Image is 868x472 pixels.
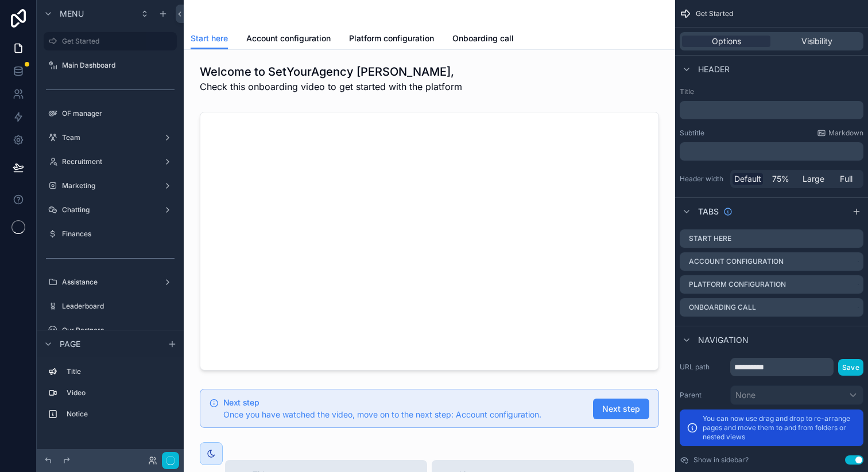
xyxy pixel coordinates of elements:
span: Platform configuration [349,33,434,44]
span: Page [60,338,80,350]
label: Team [62,133,158,142]
button: None [730,385,863,405]
label: OF manager [62,109,175,118]
a: Leaderboard [44,297,177,315]
span: Header [698,64,730,75]
span: Account configuration [246,33,331,44]
label: Our Partners [62,326,175,335]
label: Parent [680,391,726,400]
label: Marketing [62,181,158,190]
label: Video [67,388,172,397]
label: Header width [680,174,726,184]
a: Account configuration [246,28,331,51]
p: You can now use drag and drop to re-arrange pages and move them to and from folders or nested views [703,414,857,442]
a: Markdown [817,128,863,138]
div: scrollable content [680,101,863,119]
label: Recruitment [62,157,158,166]
a: Chatting [44,201,177,219]
label: Notice [67,409,172,419]
a: Finances [44,225,177,243]
span: Tabs [698,206,719,217]
a: Our Partners [44,321,177,340]
label: URL path [680,362,726,372]
label: Main Dashboard [62,61,175,70]
a: OF manager [44,104,177,123]
span: Full [840,173,852,185]
a: Team [44,128,177,147]
span: Onboarding call [452,33,514,44]
span: Large [803,173,824,185]
span: Visibility [801,36,832,47]
span: 75% [772,173,789,185]
span: Start here [191,33,228,44]
span: None [735,389,755,401]
label: Assistance [62,278,158,287]
button: Save [838,359,863,376]
a: Platform configuration [349,28,434,51]
label: Account configuration [689,257,784,266]
label: Start here [689,234,731,243]
a: Main Dashboard [44,56,177,75]
a: Assistance [44,273,177,291]
label: Platform configuration [689,280,786,289]
label: Finances [62,229,175,239]
div: scrollable content [680,142,863,161]
span: Options [712,36,741,47]
span: Menu [60,8,84,19]
label: Title [67,367,172,376]
label: Onboarding call [689,303,756,312]
a: Onboarding call [452,28,514,51]
span: Default [734,173,761,185]
a: Recruitment [44,153,177,171]
a: Get Started [44,32,177,50]
span: Get Started [696,9,733,18]
label: Leaderboard [62,302,175,311]
span: Markdown [828,128,863,138]
label: Get Started [62,37,170,46]
a: Start here [191,28,228,50]
label: Chatting [62,205,158,214]
label: Title [680,87,863,96]
label: Subtitle [680,128,704,138]
div: scrollable content [37,357,184,435]
a: Marketing [44,177,177,195]
span: Navigation [698,334,749,346]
